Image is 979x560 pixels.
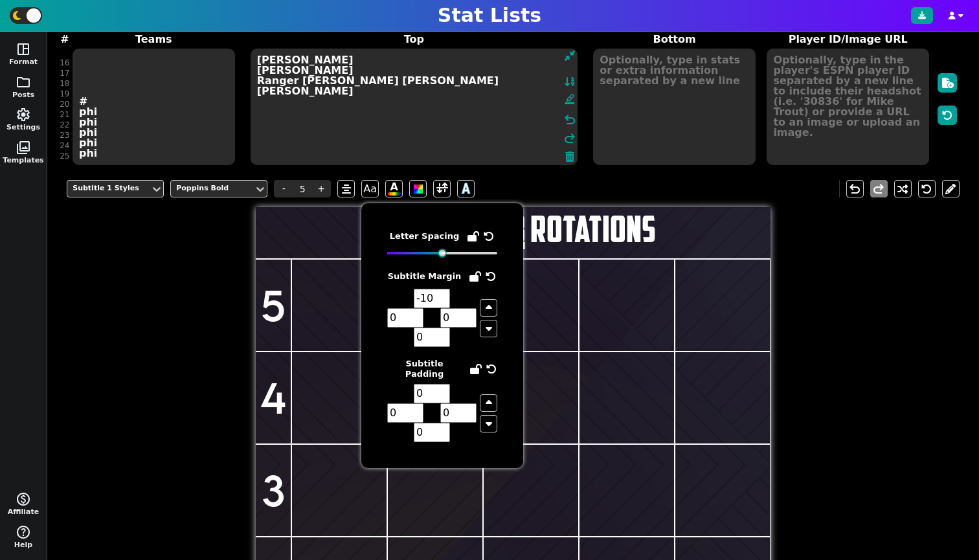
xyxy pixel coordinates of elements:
[256,211,771,248] h1: RANKING MLB ROTATIONS
[390,231,459,241] h5: Letter Spacing
[311,180,331,197] span: +
[256,241,771,251] h2: #5-1
[870,180,888,197] button: redo
[274,180,293,197] span: -
[60,99,69,109] div: 20
[73,49,235,165] textarea: # # # # phi phi phi phi phi
[462,178,470,199] span: A
[871,181,886,197] span: redo
[60,89,69,99] div: 19
[847,181,862,197] span: undo
[67,32,240,47] label: Teams
[16,140,31,155] span: photo_library
[60,68,69,78] div: 17
[16,491,31,507] span: monetization_on
[176,183,249,194] div: Poppins Bold
[73,183,145,194] div: Subtitle 1 Styles
[60,151,69,161] div: 25
[361,180,379,197] span: Aa
[388,271,462,282] h5: Subtitle Margin
[60,130,69,140] div: 23
[16,41,31,57] span: space_dashboard
[16,107,31,122] span: settings
[60,78,69,89] div: 18
[761,32,935,47] label: Player ID/Image URL
[387,359,462,379] h5: Subtitle Padding
[564,93,576,109] span: format_ink_highlighter
[240,32,587,47] label: Top
[438,4,541,27] h1: Stat Lists
[16,524,31,540] span: help
[60,109,69,120] div: 21
[60,120,69,130] div: 22
[60,58,69,68] div: 16
[60,140,69,151] div: 24
[251,49,578,165] textarea: [PERSON_NAME] [PERSON_NAME] Ranger [PERSON_NAME] [PERSON_NAME] [PERSON_NAME]
[16,74,31,90] span: folder
[588,32,761,47] label: Bottom
[60,32,69,47] label: #
[562,112,578,128] span: undo
[846,180,864,197] button: undo
[562,131,578,146] span: redo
